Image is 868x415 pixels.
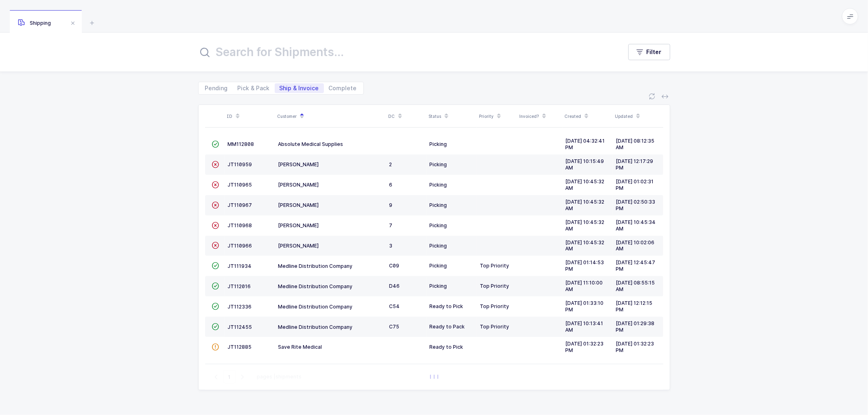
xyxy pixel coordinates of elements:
[628,44,670,60] button: Filter
[430,283,447,289] span: Picking
[329,85,357,91] span: Complete
[566,178,605,191] span: [DATE] 10:45:32 AM
[18,20,51,26] span: Shipping
[389,202,393,208] span: 9
[616,280,655,292] span: [DATE] 08:55:15 AM
[278,109,384,123] div: Customer
[389,222,393,228] span: 7
[278,161,319,167] span: [PERSON_NAME]
[566,280,603,292] span: [DATE] 11:10:00 AM
[566,219,605,232] span: [DATE] 10:45:32 AM
[616,138,655,150] span: [DATE] 08:12:35 AM
[389,283,400,289] span: D46
[480,324,509,330] span: Top Priority
[278,182,319,188] span: [PERSON_NAME]
[228,304,252,310] span: JT112336
[430,161,447,167] span: Picking
[212,182,219,188] span: 
[212,344,219,350] span: 
[212,222,219,228] span: 
[566,300,604,313] span: [DATE] 01:33:10 PM
[566,259,604,272] span: [DATE] 01:14:53 PM
[389,243,393,249] span: 3
[228,141,254,147] span: MM112808
[616,219,656,232] span: [DATE] 10:45:34 AM
[278,141,343,147] span: Absolute Medical Supplies
[430,344,464,350] span: Ready to Pick
[389,161,392,167] span: 2
[430,263,447,269] span: Picking
[278,283,353,289] span: Medline Distribution Company
[212,202,219,208] span: 
[228,243,252,249] span: JT110966
[566,320,603,333] span: [DATE] 10:13:41 AM
[616,341,654,353] span: [DATE] 01:32:23 PM
[616,178,654,191] span: [DATE] 01:02:31 PM
[615,109,661,123] div: Updated
[430,303,464,309] span: Ready to Pick
[228,263,252,269] span: JT111934
[228,222,252,228] span: JT110968
[278,243,319,249] span: [PERSON_NAME]
[212,324,219,330] span: 
[228,344,252,350] span: JT112885
[278,324,353,330] span: Medline Distribution Company
[228,182,252,188] span: JT110965
[616,199,656,211] span: [DATE] 02:50:33 PM
[280,85,319,91] span: Ship & Invoice
[616,320,655,333] span: [DATE] 01:29:38 PM
[228,283,251,289] span: JT112016
[212,283,219,289] span: 
[480,303,509,309] span: Top Priority
[430,222,447,228] span: Picking
[565,109,610,123] div: Created
[278,222,319,228] span: [PERSON_NAME]
[616,239,655,252] span: [DATE] 10:02:06 AM
[389,263,400,269] span: C09
[278,263,353,269] span: Medline Distribution Company
[616,300,653,313] span: [DATE] 12:12:15 PM
[278,304,353,310] span: Medline Distribution Company
[429,109,474,123] div: Status
[430,202,447,208] span: Picking
[430,324,465,330] span: Ready to Pack
[480,263,509,269] span: Top Priority
[480,283,509,289] span: Top Priority
[430,182,447,188] span: Picking
[389,324,400,330] span: C75
[566,239,605,252] span: [DATE] 10:45:32 AM
[238,85,270,91] span: Pick & Pack
[212,141,219,147] span: 
[228,324,252,330] span: JT112455
[228,202,252,208] span: JT110967
[278,202,319,208] span: [PERSON_NAME]
[566,199,605,211] span: [DATE] 10:45:32 AM
[616,259,656,272] span: [DATE] 12:45:47 PM
[566,158,604,171] span: [DATE] 10:15:49 AM
[205,85,228,91] span: Pending
[198,42,612,62] input: Search for Shipments...
[228,161,252,167] span: JT110959
[647,48,662,56] span: Filter
[389,182,393,188] span: 6
[389,303,400,309] span: C54
[520,109,560,123] div: Invoiced?
[278,344,322,350] span: Save Rite Medical
[212,263,219,269] span: 
[566,341,604,353] span: [DATE] 01:32:23 PM
[389,109,424,123] div: DC
[212,161,219,167] span: 
[430,243,447,249] span: Picking
[616,158,654,171] span: [DATE] 12:17:29 PM
[430,141,447,147] span: Picking
[227,109,273,123] div: ID
[212,303,219,309] span: 
[212,242,219,248] span: 
[566,138,605,150] span: [DATE] 04:32:41 PM
[479,109,515,123] div: Priority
